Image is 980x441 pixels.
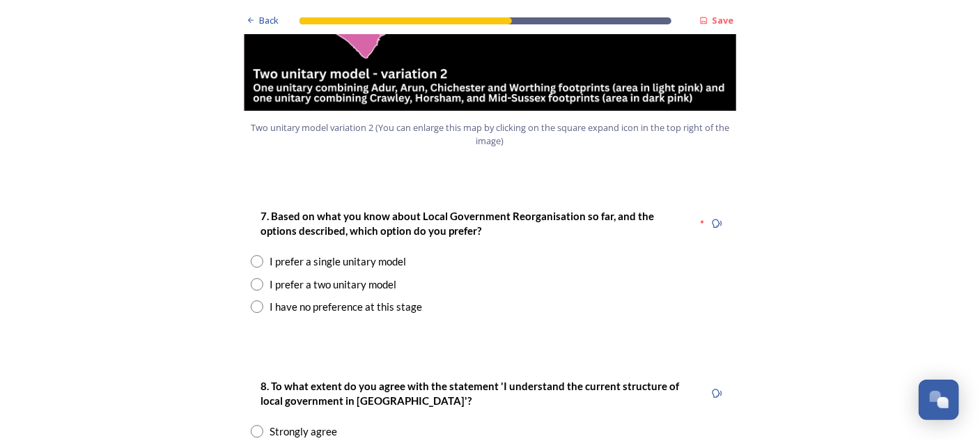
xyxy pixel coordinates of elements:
span: Back [259,14,279,27]
strong: 8. To what extent do you agree with the statement 'I understand the current structure of local go... [261,380,682,407]
button: Open Chat [919,380,959,420]
strong: Save [713,14,734,26]
div: I prefer a two unitary model [270,277,397,293]
strong: 7. Based on what you know about Local Government Reorganisation so far, and the options described... [261,210,657,237]
div: I prefer a single unitary model [270,254,407,270]
div: I have no preference at this stage [270,299,423,315]
span: Two unitary model variation 2 (You can enlarge this map by clicking on the square expand icon in ... [250,121,731,148]
div: Strongly agree [270,424,338,440]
